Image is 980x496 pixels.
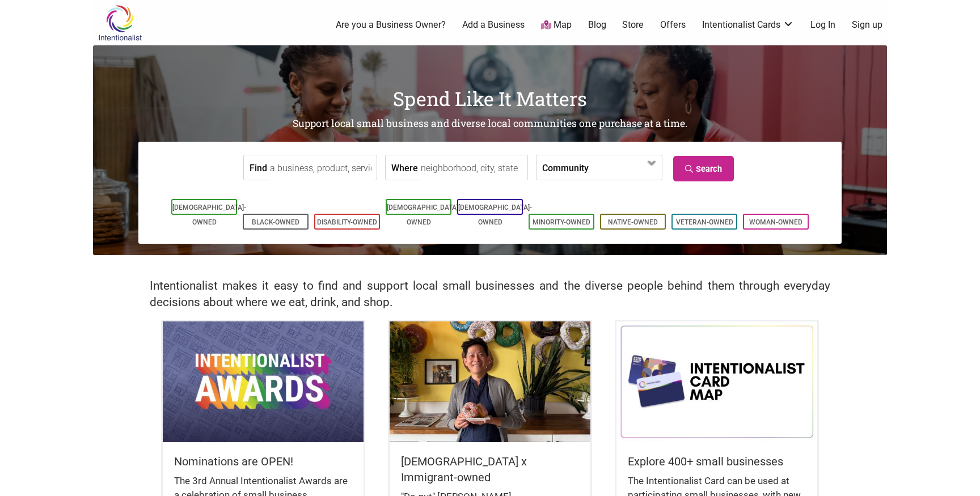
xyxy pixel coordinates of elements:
[852,19,882,31] a: Sign up
[163,321,364,442] img: Intentionalist Awards
[660,19,686,31] a: Offers
[616,321,817,442] img: Intentionalist Card Map
[676,218,733,226] a: Veteran-Owned
[93,117,887,131] h2: Support local small business and diverse local communities one purchase at a time.
[317,218,377,226] a: Disability-Owned
[401,453,579,485] h5: [DEMOGRAPHIC_DATA] x Immigrant-owned
[336,19,446,31] a: Are you a Business Owner?
[533,218,590,226] a: Minority-Owned
[622,19,644,31] a: Store
[172,204,246,226] a: [DEMOGRAPHIC_DATA]-Owned
[462,19,525,31] a: Add a Business
[608,218,658,226] a: Native-Owned
[150,278,830,311] h2: Intentionalist makes it easy to find and support local small businesses and the diverse people be...
[270,155,374,181] input: a business, product, service
[588,19,606,31] a: Blog
[458,204,532,226] a: [DEMOGRAPHIC_DATA]-Owned
[391,155,418,180] label: Where
[702,19,794,31] a: Intentionalist Cards
[749,218,802,226] a: Woman-Owned
[250,155,267,180] label: Find
[93,85,887,112] h1: Spend Like It Matters
[542,155,589,180] label: Community
[421,155,525,181] input: neighborhood, city, state
[387,204,461,226] a: [DEMOGRAPHIC_DATA]-Owned
[541,19,572,32] a: Map
[810,19,835,31] a: Log In
[174,453,352,469] h5: Nominations are OPEN!
[673,156,734,181] a: Search
[390,321,590,442] img: King Donuts - Hong Chhuor
[628,453,806,469] h5: Explore 400+ small businesses
[252,218,299,226] a: Black-Owned
[93,5,147,41] img: Intentionalist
